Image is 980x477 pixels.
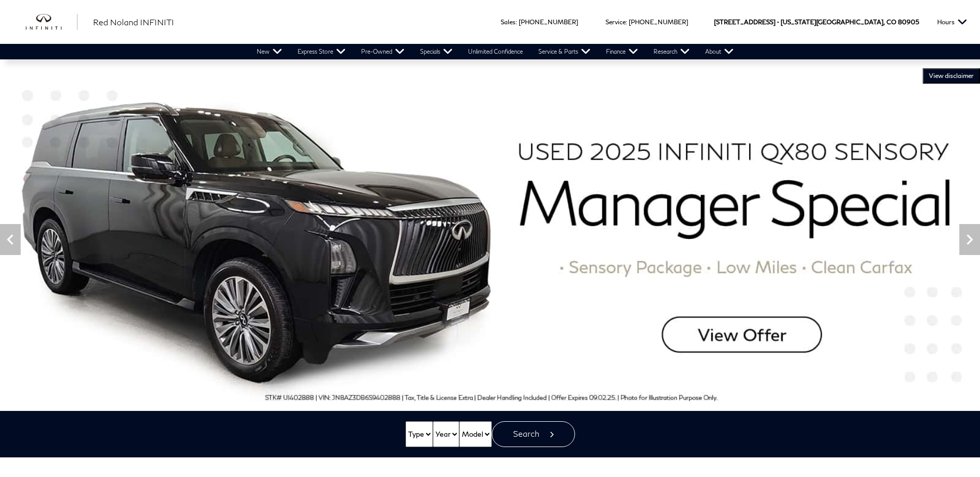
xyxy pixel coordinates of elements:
a: [PHONE_NUMBER] [519,18,578,26]
a: Unlimited Confidence [460,44,531,59]
nav: Main Navigation [249,44,741,59]
a: Service & Parts [531,44,598,59]
span: Sales [501,18,516,26]
span: Red Noland INFINITI [93,17,174,27]
a: [STREET_ADDRESS] • [US_STATE][GEOGRAPHIC_DATA], CO 80905 [714,18,919,26]
a: Research [646,44,697,59]
button: Search [492,421,575,447]
a: Specials [412,44,460,59]
a: About [697,44,741,59]
span: : [516,18,517,26]
a: Red Noland INFINITI [93,16,174,28]
span: Service [605,18,626,26]
select: Vehicle Model [459,421,492,447]
a: [PHONE_NUMBER] [629,18,688,26]
a: Pre-Owned [353,44,412,59]
select: Vehicle Year [433,421,459,447]
a: New [249,44,290,59]
span: VIEW DISCLAIMER [929,72,974,80]
select: Vehicle Type [406,421,433,447]
a: Finance [598,44,646,59]
a: infiniti [26,14,77,30]
img: INFINITI [26,14,77,30]
span: : [626,18,627,26]
a: Express Store [290,44,353,59]
button: VIEW DISCLAIMER [923,68,980,84]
